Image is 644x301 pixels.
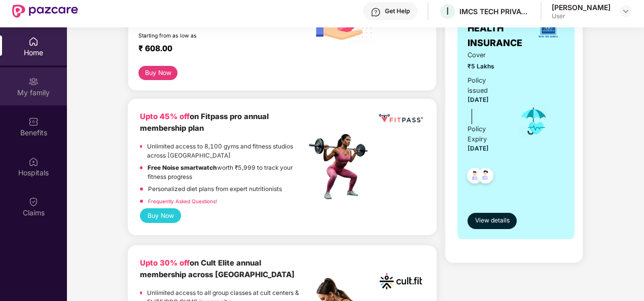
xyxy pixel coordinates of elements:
[468,124,504,144] div: Policy Expiry
[468,50,504,60] span: Cover
[147,142,306,161] p: Unlimited access to 8,100 gyms and fitness studios across [GEOGRAPHIC_DATA]
[622,7,630,15] img: svg+xml;base64,PHN2ZyBpZD0iRHJvcGRvd24tMzJ4MzIiIHhtbG5zPSJodHRwOi8vd3d3LnczLm9yZy8yMDAwL3N2ZyIgd2...
[140,112,269,133] b: on Fitpass pro annual membership plan
[12,5,78,18] img: New Pazcare Logo
[148,163,306,182] p: worth ₹5,999 to track your fitness progress
[28,77,39,87] img: svg+xml;base64,PHN2ZyB3aWR0aD0iMjAiIGhlaWdodD0iMjAiIHZpZXdCb3g9IjAgMCAyMCAyMCIgZmlsbD0ibm9uZSIgeG...
[371,7,381,17] img: svg+xml;base64,PHN2ZyBpZD0iSGVscC0zMngzMiIgeG1sbnM9Imh0dHA6Ly93d3cudzMub3JnLzIwMDAvc3ZnIiB3aWR0aD...
[138,44,296,56] div: ₹ 608.00
[140,112,190,121] b: Upto 45% off
[138,32,263,40] div: Starting from as low as
[377,111,425,126] img: fppp.png
[28,157,39,167] img: svg+xml;base64,PHN2ZyBpZD0iSG9zcGl0YWxzIiB4bWxucz0iaHR0cDovL3d3dy53My5vcmcvMjAwMC9zdmciIHdpZHRoPS...
[140,258,190,268] b: Upto 30% off
[475,216,510,225] span: View details
[138,66,177,80] button: Buy Now
[534,15,562,42] img: insurerLogo
[468,62,504,71] span: ₹5 Lakhs
[28,117,39,127] img: svg+xml;base64,PHN2ZyBpZD0iQmVuZWZpdHMiIHhtbG5zPSJodHRwOi8vd3d3LnczLm9yZy8yMDAwL3N2ZyIgd2lkdGg9Ij...
[468,145,489,152] span: [DATE]
[140,258,295,279] b: on Cult Elite annual membership across [GEOGRAPHIC_DATA]
[517,104,550,138] img: icon
[306,131,377,202] img: fpp.png
[148,184,282,194] p: Personalized diet plans from expert nutritionists
[468,96,489,103] span: [DATE]
[552,12,611,20] div: User
[468,7,531,50] span: GROUP HEALTH INSURANCE
[28,36,39,47] img: svg+xml;base64,PHN2ZyBpZD0iSG9tZSIgeG1sbnM9Imh0dHA6Ly93d3cudzMub3JnLzIwMDAvc3ZnIiB3aWR0aD0iMjAiIG...
[148,198,217,204] a: Frequently Asked Questions!
[468,213,517,229] button: View details
[140,208,181,223] button: Buy Now
[468,76,504,96] div: Policy issued
[28,197,39,207] img: svg+xml;base64,PHN2ZyBpZD0iQ2xhaW0iIHhtbG5zPSJodHRwOi8vd3d3LnczLm9yZy8yMDAwL3N2ZyIgd2lkdGg9IjIwIi...
[446,5,449,17] span: I
[552,3,611,12] div: [PERSON_NAME]
[462,165,487,190] img: svg+xml;base64,PHN2ZyB4bWxucz0iaHR0cDovL3d3dy53My5vcmcvMjAwMC9zdmciIHdpZHRoPSI0OC45NDMiIGhlaWdodD...
[473,165,498,190] img: svg+xml;base64,PHN2ZyB4bWxucz0iaHR0cDovL3d3dy53My5vcmcvMjAwMC9zdmciIHdpZHRoPSI0OC45NDMiIGhlaWdodD...
[385,7,410,15] div: Get Help
[459,7,530,16] div: IMCS TECH PRIVATE LIMITED
[148,164,217,171] strong: Free Noise smartwatch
